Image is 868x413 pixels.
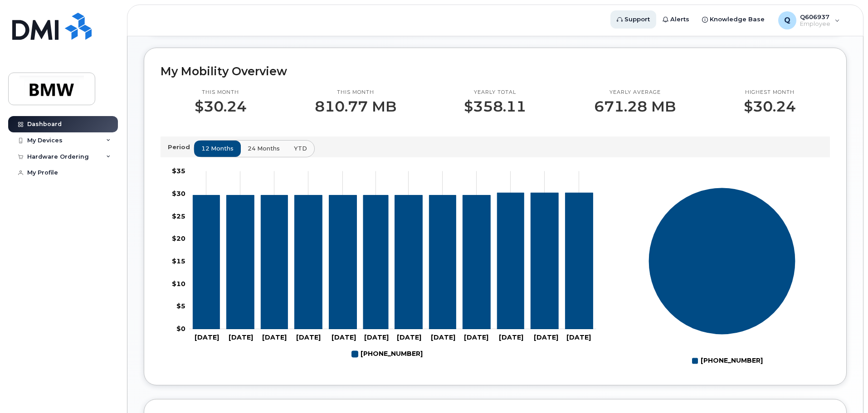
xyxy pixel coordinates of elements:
tspan: $0 [176,325,185,333]
g: Legend [352,346,423,362]
div: Q606937 [772,11,846,29]
tspan: $30 [172,189,185,197]
p: Yearly average [594,89,676,96]
p: Yearly total [464,89,526,96]
a: Knowledge Base [696,10,771,29]
tspan: [DATE] [534,333,558,341]
span: Q [784,15,790,26]
tspan: [DATE] [229,333,253,341]
span: Alerts [670,15,689,24]
g: Chart [172,167,596,362]
span: Knowledge Base [710,15,765,24]
tspan: $20 [172,234,185,243]
tspan: [DATE] [332,333,356,341]
tspan: $25 [172,212,185,220]
g: Series [649,187,796,335]
span: Employee [800,20,830,28]
span: YTD [294,144,307,153]
tspan: [DATE] [397,333,421,341]
span: Support [624,15,650,24]
tspan: $35 [172,167,185,175]
tspan: [DATE] [296,333,321,341]
p: 671.28 MB [594,98,676,115]
p: $30.24 [195,98,247,115]
h2: My Mobility Overview [161,64,830,78]
tspan: $15 [172,257,185,265]
p: $30.24 [744,98,796,115]
p: Period [168,143,194,151]
tspan: [DATE] [262,333,287,341]
tspan: [DATE] [499,333,523,341]
tspan: [DATE] [364,333,389,341]
p: 810.77 MB [315,98,396,115]
iframe: Messenger Launcher [829,374,861,406]
tspan: [DATE] [431,333,455,341]
g: Chart [649,187,796,368]
tspan: [DATE] [195,333,219,341]
p: This month [195,89,247,96]
tspan: [DATE] [464,333,488,341]
g: 201-905-4231 [193,193,593,329]
span: Q606937 [800,13,830,20]
p: This month [315,89,396,96]
tspan: [DATE] [566,333,591,341]
span: 24 months [248,144,280,153]
tspan: $10 [172,279,185,287]
p: $358.11 [464,98,526,115]
g: Legend [692,353,763,369]
tspan: $5 [176,302,185,310]
a: Support [610,10,656,29]
p: Highest month [744,89,796,96]
a: Alerts [656,10,696,29]
g: 201-905-4231 [352,346,423,362]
